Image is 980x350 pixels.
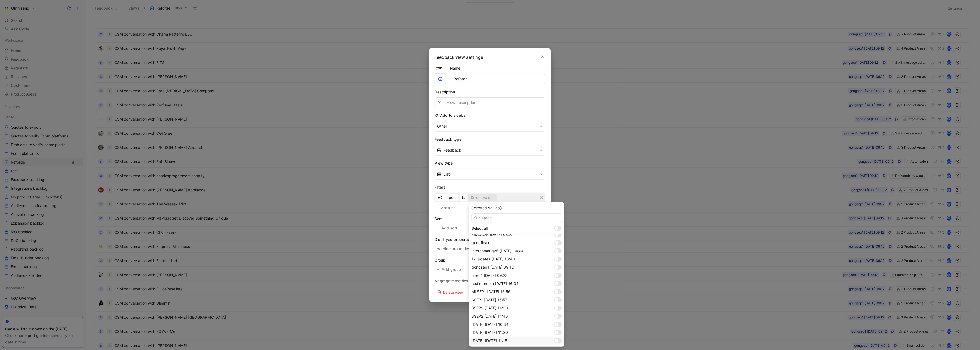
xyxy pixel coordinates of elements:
span: FRAUG25 [DATE] 08:22 [472,232,514,237]
input: Search... [472,213,562,222]
span: gongfinale [472,240,491,245]
span: SSEP2 [DATE] 14:46 [472,314,508,318]
span: SSEP1 [DATE] 16:57 [472,297,508,302]
span: intercomaug25 [DATE] 10:40 [472,248,523,253]
span: [DATE] [DATE] 10:34 [472,322,509,327]
span: 1kupdates [DATE] 16:40 [472,257,515,261]
div: Select all [472,225,552,232]
span: [DATE] [DATE] 11:15 [472,338,508,343]
span: frsep1 [DATE] 09:23 [472,273,508,278]
span: [DATE] [DATE] 11:30 [472,330,508,335]
span: testintercom [DATE] 16:04 [472,281,519,286]
div: Selected values (0) [472,205,562,211]
span: MLSEP1 [DATE] 16:56 [472,289,511,294]
span: SSEP2 [DATE] 14:33 [472,306,508,310]
span: gongsep1 [DATE] 09:12 [472,265,514,269]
